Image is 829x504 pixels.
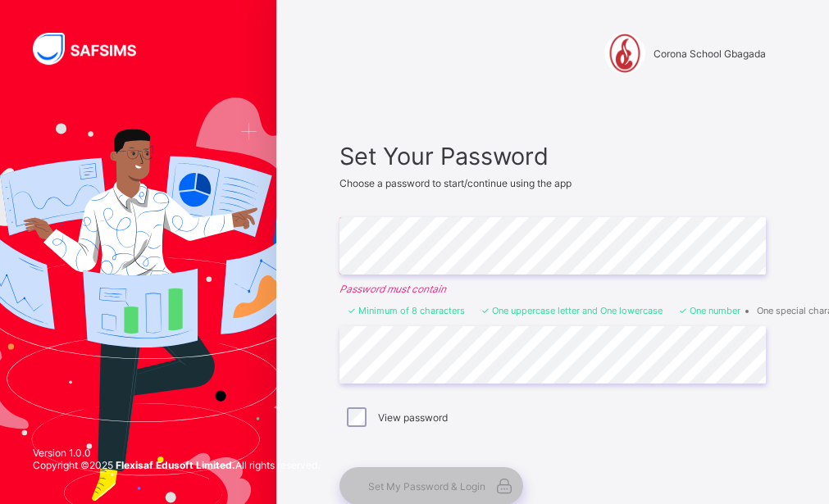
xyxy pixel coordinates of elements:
[679,305,740,316] li: One number
[33,447,320,459] span: Version 1.0.0
[339,283,766,295] em: Password must contain
[604,33,645,74] img: Corona School Gbagada
[654,48,766,60] span: Corona School Gbagada
[339,142,766,170] span: Set Your Password
[481,305,663,316] li: One uppercase letter and One lowercase
[339,177,572,189] span: Choose a password to start/continue using the app
[33,33,156,65] img: SAFSIMS Logo
[378,411,448,424] label: View password
[368,480,485,493] span: Set My Password & Login
[33,459,320,471] span: Copyright © 2025 All rights reserved.
[116,459,235,471] strong: Flexisaf Edusoft Limited.
[348,305,465,316] li: Minimum of 8 characters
